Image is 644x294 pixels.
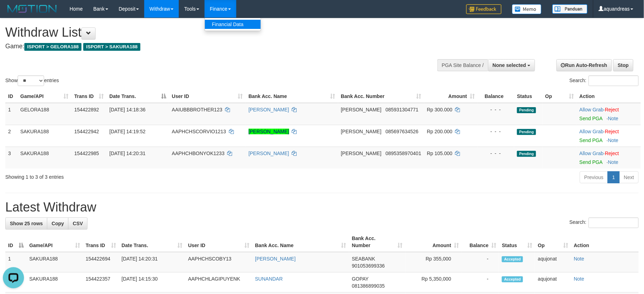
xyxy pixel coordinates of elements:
a: Reject [605,151,619,156]
span: [DATE] 14:20:31 [109,151,145,156]
th: Balance: activate to sort column ascending [462,232,499,252]
a: Note [574,256,584,262]
div: - - - [480,150,511,157]
img: Button%20Memo.svg [512,4,542,14]
th: Game/API: activate to sort column ascending [18,90,72,103]
th: Game/API: activate to sort column ascending [26,232,83,252]
a: Reject [605,129,619,134]
td: aqujonat [535,252,571,272]
a: Send PGA [579,116,602,121]
a: Previous [580,171,608,183]
th: Trans ID: activate to sort column ascending [72,90,107,103]
h4: Game: [5,43,422,50]
div: - - - [480,128,511,135]
td: AAPHCHLAGIPUYENK [185,272,252,293]
a: Allow Grab [579,129,603,134]
a: Reject [605,107,619,112]
span: AAPHCHBONYOK1233 [172,151,224,156]
span: 154422985 [74,151,99,156]
td: · [577,125,641,147]
td: [DATE] 14:20:31 [119,252,186,272]
span: None selected [493,62,526,68]
span: [DATE] 14:18:36 [109,107,145,112]
td: 3 [5,147,18,169]
a: Note [608,137,619,143]
span: · [579,151,605,156]
td: Rp 5,350,000 [406,272,462,293]
th: Action [571,232,639,252]
button: None selected [488,59,535,71]
span: [PERSON_NAME] [341,151,382,156]
span: 154422942 [74,129,99,134]
select: Showentries [18,75,44,86]
th: User ID: activate to sort column ascending [169,90,245,103]
a: [PERSON_NAME] [249,129,289,134]
span: SEABANK [352,256,375,262]
span: Copy 085931304771 to clipboard [385,107,418,112]
span: [PERSON_NAME] [341,129,382,134]
span: [DATE] 14:19:52 [109,129,145,134]
th: Op: activate to sort column ascending [542,90,577,103]
span: · [579,107,605,112]
span: Pending [517,151,536,157]
span: Rp 105.000 [427,151,452,156]
a: Note [608,116,619,121]
span: Copy 0895358970401 to clipboard [385,151,421,156]
span: Show 25 rows [10,221,43,226]
th: Status: activate to sort column ascending [499,232,535,252]
label: Show entries [5,75,59,86]
td: 1 [5,103,18,125]
span: Copy [51,221,64,226]
a: Allow Grab [579,107,603,112]
th: ID: activate to sort column descending [5,232,26,252]
a: Next [619,171,639,183]
span: ISPORT > GELORA188 [24,43,81,51]
th: Bank Acc. Number: activate to sort column ascending [338,90,424,103]
span: · [579,129,605,134]
th: Amount: activate to sort column ascending [406,232,462,252]
a: Note [574,276,584,282]
td: aqujonat [535,272,571,293]
label: Search: [570,218,639,228]
a: Note [608,159,619,165]
td: - [462,272,499,293]
span: GOPAY [352,276,369,282]
span: Rp 200.000 [427,129,452,134]
a: Copy [47,218,68,229]
th: Balance [478,90,514,103]
td: SAKURA188 [26,252,83,272]
td: - [462,252,499,272]
td: SAKURA188 [18,147,72,169]
span: Copy 085697634526 to clipboard [385,129,418,134]
th: Op: activate to sort column ascending [535,232,571,252]
td: 1 [5,252,26,272]
span: Rp 300.000 [427,107,452,112]
th: Bank Acc. Name: activate to sort column ascending [246,90,338,103]
div: Showing 1 to 3 of 3 entries [5,171,263,180]
span: ISPORT > SAKURA188 [83,43,140,51]
th: Trans ID: activate to sort column ascending [83,232,119,252]
span: CSV [73,221,83,226]
div: - - - [480,106,511,113]
span: AAIUBBBROTHER123 [172,107,222,112]
th: ID [5,90,18,103]
th: Bank Acc. Name: activate to sort column ascending [252,232,349,252]
th: User ID: activate to sort column ascending [185,232,252,252]
h1: Withdraw List [5,25,422,39]
td: 154422357 [83,272,119,293]
span: Accepted [502,256,523,262]
td: · [577,147,641,169]
a: [PERSON_NAME] [249,151,289,156]
a: Financial Data [205,20,261,29]
span: 154422892 [74,107,99,112]
h1: Latest Withdraw [5,200,639,214]
a: [PERSON_NAME] [255,256,296,262]
a: 1 [608,171,620,183]
td: Rp 355,000 [406,252,462,272]
td: 154422694 [83,252,119,272]
th: Action [577,90,641,103]
th: Status [514,90,542,103]
label: Search: [570,75,639,86]
span: AAPHCHSCORVIO1213 [172,129,226,134]
span: Pending [517,129,536,135]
